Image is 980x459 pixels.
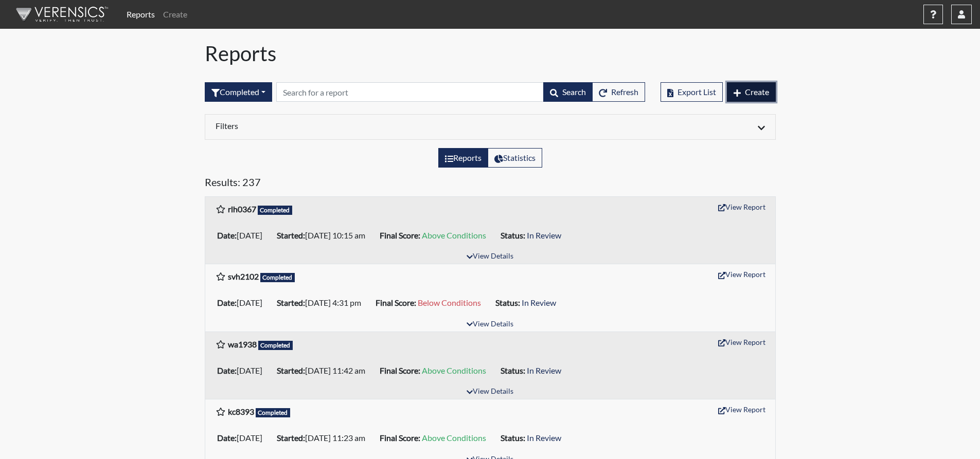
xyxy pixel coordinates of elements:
b: Status: [501,433,525,443]
b: Status: [501,230,525,240]
h6: Filters [216,121,483,131]
b: Final Score: [380,433,420,443]
b: Started: [277,298,305,307]
b: Started: [277,365,305,375]
b: Started: [277,433,305,443]
li: [DATE] 11:42 am [273,362,376,379]
button: Export List [661,82,723,102]
span: Below Conditions [418,298,481,307]
label: View the list of reports [438,148,488,168]
button: View Report [714,334,770,350]
b: wa1938 [228,339,257,349]
span: Above Conditions [422,433,486,443]
h5: Results: 237 [205,176,776,192]
span: Above Conditions [422,230,486,240]
button: Completed [205,82,272,102]
button: Refresh [592,82,645,102]
span: Search [562,87,586,97]
b: Final Score: [376,298,416,307]
li: [DATE] 11:23 am [273,430,376,446]
span: Completed [256,408,291,417]
span: Completed [258,206,293,215]
li: [DATE] [213,362,273,379]
button: Search [543,82,593,102]
li: [DATE] 4:31 pm [273,295,371,311]
input: Search by Registration ID, Interview Number, or Investigation Name. [276,82,544,102]
div: Click to expand/collapse filters [208,121,773,133]
li: [DATE] 10:15 am [273,227,376,244]
a: Create [159,4,191,25]
b: rlh0367 [228,204,256,214]
span: Completed [260,273,295,282]
div: Filter by interview status [205,82,272,102]
button: View Report [714,401,770,417]
b: Final Score: [380,365,420,375]
h1: Reports [205,41,776,66]
b: Date: [217,365,237,375]
button: View Details [462,318,518,332]
li: [DATE] [213,430,273,446]
button: View Report [714,199,770,215]
a: Reports [122,4,159,25]
span: Create [745,87,769,97]
b: Final Score: [380,230,420,240]
button: View Details [462,385,518,399]
b: Date: [217,230,237,240]
span: In Review [527,230,561,240]
b: kc8393 [228,407,254,416]
li: [DATE] [213,295,273,311]
b: Date: [217,298,237,307]
b: Status: [495,298,520,307]
span: In Review [527,365,561,375]
b: Status: [501,365,525,375]
b: svh2102 [228,271,259,281]
label: View statistics about completed interviews [488,148,542,168]
span: In Review [527,433,561,443]
span: Refresh [611,87,638,97]
b: Started: [277,230,305,240]
button: Create [727,82,776,102]
span: Export List [678,87,716,97]
b: Date: [217,433,237,443]
span: Above Conditions [422,365,486,375]
span: In Review [522,298,556,307]
button: View Report [714,266,770,282]
span: Completed [258,341,293,350]
li: [DATE] [213,227,273,244]
button: View Details [462,250,518,264]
